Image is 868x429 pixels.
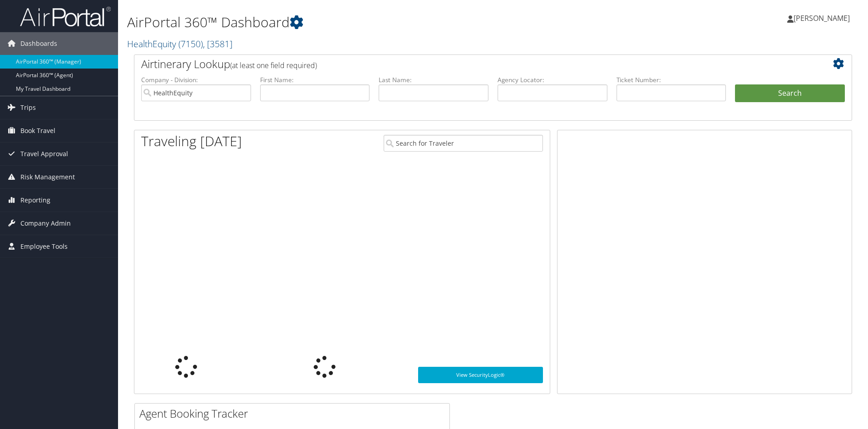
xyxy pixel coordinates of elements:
[20,235,68,258] span: Employee Tools
[379,75,488,84] label: Last Name:
[20,189,50,212] span: Reporting
[735,84,845,103] button: Search
[20,119,55,142] span: Book Travel
[794,13,850,23] span: [PERSON_NAME]
[260,75,370,84] label: First Name:
[616,75,726,84] label: Ticket Number:
[20,32,57,55] span: Dashboards
[127,13,615,32] h1: AirPortal 360™ Dashboard
[139,406,449,421] h2: Agent Booking Tracker
[384,135,543,152] input: Search for Traveler
[141,56,785,72] h2: Airtinerary Lookup
[498,75,607,84] label: Agency Locator:
[127,38,232,50] a: HealthEquity
[141,75,251,84] label: Company - Division:
[418,367,543,383] a: View SecurityLogic®
[20,212,71,235] span: Company Admin
[230,60,317,70] span: (at least one field required)
[20,166,75,188] span: Risk Management
[141,132,242,151] h1: Traveling [DATE]
[20,6,111,27] img: airportal-logo.png
[178,38,203,50] span: ( 7150 )
[203,38,232,50] span: , [ 3581 ]
[787,5,859,32] a: [PERSON_NAME]
[20,143,68,165] span: Travel Approval
[20,96,36,119] span: Trips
